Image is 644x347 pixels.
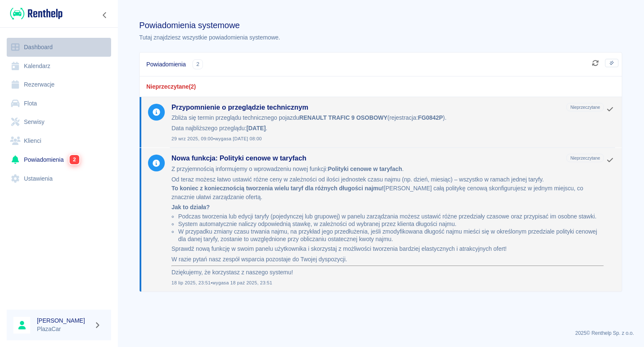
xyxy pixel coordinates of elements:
button: Odśwież [589,58,602,68]
li: Podczas tworzenia lub edycji taryfy (pojedynczej lub grupowej) w panelu zarządzania możesz ustawi... [178,213,604,220]
strong: [DATE] [247,125,266,131]
button: Oznacz jako przeczytane [604,104,616,115]
h3: Przypomnienie o przeglądzie technicznym [171,103,563,112]
h6: [PERSON_NAME] [37,316,91,325]
a: Kalendarz [7,57,111,76]
strong: RENAULT TRAFIC 9 OSOBOWY [299,114,387,121]
p: 2025 © Renthelp Sp. z o.o. [127,329,634,337]
span: Powiadomienia [146,60,186,68]
strong: FG0842P [418,114,443,121]
h3: Nowa funkcja: Polityki cenowe w taryfach [171,154,563,163]
span: 18 lip 2025, 23:51 [171,280,604,286]
p: Od teraz możesz łatwo ustawić różne ceny w zależności od ilości jednostek czasu najmu (np. dzień,... [171,175,604,202]
a: Renthelp logo [7,7,62,21]
span: 2 [70,155,79,164]
p: Dziękujemy, że korzystasz z naszego systemu! [171,268,604,277]
span: • wygasa 18 paź 2025, 23:51 [210,280,272,285]
h4: Jak to działa? [171,203,604,211]
p: Z przyjemnością informujemy o wprowadzeniu nowej funkcji: . [171,165,604,173]
strong: To koniec z koniecznością tworzenia wielu taryf dla różnych długości najmu! [171,185,384,192]
li: System automatycznie naliczy odpowiednią stawkę, w zależności od wybranej przez klienta długości ... [178,220,604,228]
strong: Polityki cenowe w taryfach [328,166,402,172]
p: Data najbliższego przeglądu: . [171,124,604,133]
a: Flota [7,94,111,113]
a: Ustawienia [7,169,111,188]
img: Renthelp logo [10,7,62,21]
span: • wygasa [DATE] 08:00 [213,136,262,141]
a: Klienci [7,131,111,150]
p: PlazaCar [37,325,91,334]
li: W przypadku zmiany czasu trwania najmu, na przykład jego przedłużenia, jeśli zmodyfikowana długoś... [178,228,604,243]
span: Nieprzeczytane [567,154,603,163]
span: 2 [193,60,203,68]
a: Dashboard [7,38,111,57]
p: Zbliża się termin przeglądu technicznego pojazdu (rejestracja: ). [171,113,604,122]
p: Sprawdź nową funkcję w swoim panelu użytkownika i skorzystaj z możliwości tworzenia bardziej elas... [171,244,604,253]
p: W razie pytań nasz zespół wsparcia pozostaje do Twojej dyspozycji. [171,255,604,264]
a: Powiadomienia2 [7,150,111,169]
a: Rezerwacje [7,75,111,94]
span: Nieprzeczytane [567,103,603,112]
a: Serwisy [7,113,111,131]
p: Tutaj znajdziesz wszystkie powiadomienia systemowe. [139,33,622,42]
span: 29 wrz 2025, 09:00 [171,136,604,142]
button: Zwiń nawigację [99,10,111,21]
button: Oznacz jako przeczytane [604,155,616,166]
div: Nieprzeczytane ( 2 ) [140,76,622,97]
h1: Powiadomienia systemowe [139,20,622,30]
